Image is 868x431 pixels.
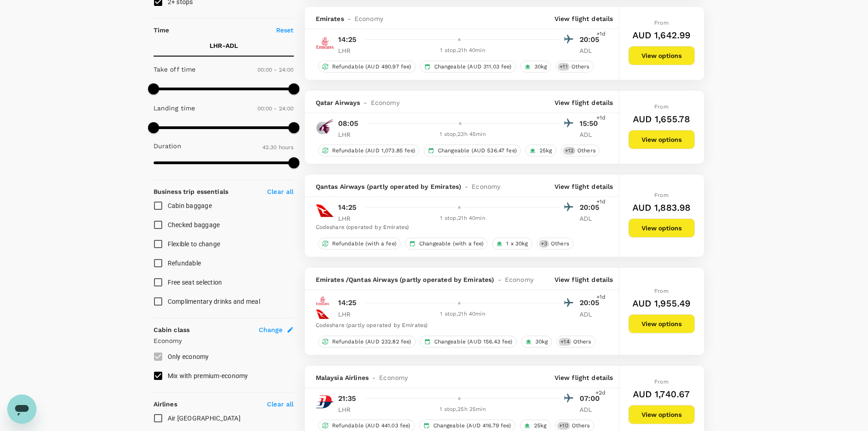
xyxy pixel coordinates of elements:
[168,221,220,228] span: Checked baggage
[366,214,560,223] div: 1 stop , 21h 40min
[596,30,606,39] span: +1d
[596,389,606,398] span: +2d
[329,63,415,71] span: Refundable (AUD 490.97 fee)
[366,310,560,319] div: 1 stop , 21h 40min
[316,321,602,330] div: Codeshare (partly operated by Emirates)
[532,338,552,346] span: 30kg
[596,197,606,207] span: +1d
[632,200,691,215] h6: AUD 1,883.98
[580,202,602,213] p: 20:05
[318,336,416,348] div: Refundable (AUD 232.82 fee)
[316,307,329,321] img: QF
[316,98,360,107] span: Qatar Airways
[430,422,515,430] span: Changeable (AUD 416.79 fee)
[267,400,293,409] p: Clear all
[318,145,419,156] div: Refundable (AUD 1,073.85 fee)
[316,14,344,23] span: Emirates
[530,422,550,430] span: 25kg
[580,46,602,55] p: ADL
[168,279,222,286] span: Free seat selection
[316,202,334,220] img: QF
[154,65,196,74] p: Take off time
[316,223,602,232] div: Codeshare (operated by Emirates)
[556,336,595,348] div: +14Others
[654,104,668,110] span: From
[654,288,668,294] span: From
[536,147,556,155] span: 25kg
[168,202,212,209] span: Cabin baggage
[316,393,334,411] img: MH
[521,336,552,348] div: 30kg
[267,187,293,196] p: Clear all
[338,214,361,223] p: LHR
[338,297,357,308] p: 14:25
[316,373,369,382] span: Malaysia Airlines
[628,218,695,238] button: View options
[561,145,600,156] div: +12Others
[654,379,668,385] span: From
[628,46,695,65] button: View options
[547,240,573,248] span: Others
[555,373,613,382] p: View flight details
[338,202,357,213] p: 14:25
[654,20,668,26] span: From
[154,188,229,195] strong: Business trip essentials
[632,296,691,311] h6: AUD 1,955.49
[316,182,462,191] span: Qantas Airways (partly operated by Emirates)
[537,238,573,249] div: +3Others
[654,192,668,198] span: From
[154,326,190,333] strong: Cabin class
[168,260,201,267] span: Refundable
[492,238,532,249] div: 1 x 30kg
[329,240,400,248] span: Refundable (with a fee)
[557,422,570,430] span: + 10
[154,104,195,113] p: Landing time
[379,373,408,382] span: Economy
[574,147,599,155] span: Others
[338,34,357,45] p: 14:25
[555,61,593,73] div: +11Others
[580,34,602,45] p: 20:05
[154,336,294,345] p: Economy
[503,240,531,248] span: 1 x 30kg
[628,405,695,424] button: View options
[369,373,379,382] span: -
[461,182,472,191] span: -
[338,310,361,319] p: LHR
[539,240,549,248] span: + 3
[505,275,534,284] span: Economy
[633,387,690,401] h6: AUD 1,740.67
[632,28,691,42] h6: AUD 1,642.99
[405,238,488,249] div: Changeable (with a fee)
[316,275,494,284] span: Emirates / Qantas Airways (partly operated by Emirates)
[168,372,248,379] span: Mix with premium-economy
[555,14,613,23] p: View flight details
[338,130,361,139] p: LHR
[338,393,356,404] p: 21:35
[366,130,560,139] div: 1 stop , 23h 45min
[431,338,516,346] span: Changeable (AUD 156.43 fee)
[558,63,569,71] span: + 11
[168,353,209,360] span: Only economy
[420,61,516,73] div: Changeable (AUD 311.03 fee)
[329,147,419,155] span: Refundable (AUD 1,073.85 fee)
[580,130,602,139] p: ADL
[525,145,556,156] div: 25kg
[210,41,238,50] p: LHR - ADL
[596,114,606,123] span: +1d
[262,144,294,151] span: 42.30 hours
[366,46,560,55] div: 1 stop , 21h 40min
[494,275,505,284] span: -
[318,238,401,249] div: Refundable (with a fee)
[354,14,383,23] span: Economy
[338,118,359,129] p: 08:05
[520,61,551,73] div: 30kg
[416,240,487,248] span: Changeable (with a fee)
[570,338,595,346] span: Others
[338,405,361,414] p: LHR
[168,415,241,422] span: Air [GEOGRAPHIC_DATA]
[568,63,593,71] span: Others
[154,141,181,151] p: Duration
[257,105,294,112] span: 00:00 - 24:00
[555,275,613,284] p: View flight details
